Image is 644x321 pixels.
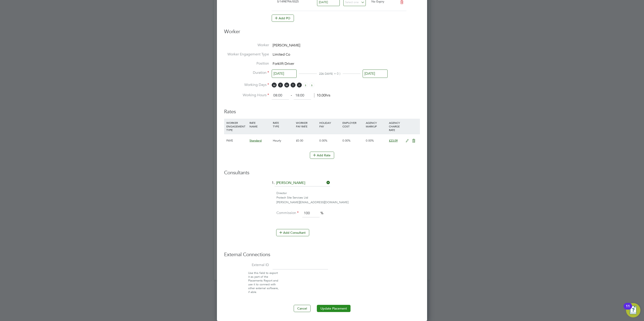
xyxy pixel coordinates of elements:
[295,134,318,147] div: £0.00
[272,70,297,78] input: Select one
[273,52,290,57] span: Limited Co
[272,119,295,130] div: RATE TYPE
[366,139,374,142] span: 0.00%
[276,211,299,215] label: Commission
[273,61,294,66] span: Forklift Driver
[224,170,420,176] h3: Consultants
[248,119,271,130] div: RATE NAME
[276,195,420,200] div: Protech Site Services Ltd
[310,152,334,159] button: Add Rate
[273,43,300,48] span: [PERSON_NAME]
[249,139,262,142] span: Standard
[318,119,341,130] div: HOLIDAY PAY
[363,70,388,78] input: Select one
[272,15,294,22] button: Add PO
[294,92,311,100] input: 17:00
[276,200,420,205] div: [PERSON_NAME][EMAIL_ADDRESS][DOMAIN_NAME]
[314,93,330,98] span: 10.00hrs
[290,93,293,98] span: ‐
[626,303,640,317] button: Open Resource Center, 11 new notifications
[319,139,327,142] span: 0.00%
[276,229,309,236] button: Add Consultant
[319,72,332,76] span: 226 DAYS
[365,119,388,130] div: AGENCY MARKUP
[225,119,248,134] div: WORKER ENGAGEMENT TYPE
[224,263,269,267] label: External ID
[248,271,279,294] span: Use this field to export it as part of the Placements Report and use it to connect with other ext...
[224,104,420,115] h3: Rates
[224,52,269,57] label: Worker Engagement Type
[225,134,248,147] div: PAYE
[295,119,318,130] div: WORKER PAY RATE
[278,83,283,87] span: T
[272,134,295,147] div: Hourly
[342,139,351,142] span: 0.00%
[272,83,277,87] span: M
[284,83,289,87] span: W
[332,72,340,76] span: ( + 0 )
[291,83,296,87] span: T
[303,83,308,87] span: S
[320,211,323,215] span: %
[224,43,269,48] label: Worker
[224,251,420,258] h3: External Connections
[224,28,420,39] h3: Worker
[294,305,311,312] button: Cancel
[297,83,302,87] span: F
[309,83,314,87] span: S
[276,191,420,196] div: Director
[224,93,269,98] label: Working Hours
[224,83,269,87] label: Working Days
[341,119,364,130] div: EMPLOYER COST
[275,180,330,186] input: Search for...
[626,306,630,312] div: 11
[224,61,269,66] label: Position
[389,139,398,142] span: £23.09
[272,92,289,100] input: 08:00
[317,305,351,312] button: Update Placement
[224,70,269,75] label: Duration
[388,119,403,134] div: AGENCY CHARGE RATE
[224,180,420,191] li: 1.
